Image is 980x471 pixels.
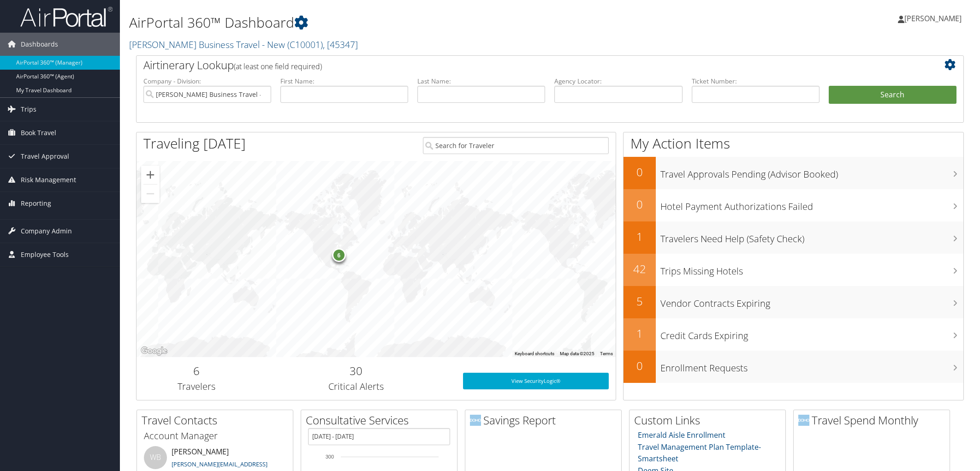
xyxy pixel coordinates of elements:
img: Google [139,345,169,357]
a: 0Enrollment Requests [624,351,963,383]
h1: Traveling [DATE] [143,134,246,153]
h1: My Action Items [624,134,963,153]
a: View SecurityLogic® [463,373,609,389]
h2: 30 [263,363,449,379]
span: Reporting [21,192,51,215]
h2: Airtinerary Lookup [143,57,888,73]
span: (at least one field required) [234,61,322,72]
h2: Travel Spend Monthly [798,412,950,428]
h2: 6 [143,363,249,379]
label: Ticket Number: [692,77,820,86]
h3: Credit Cards Expiring [660,325,963,342]
tspan: 300 [326,454,334,459]
span: Book Travel [21,121,56,144]
input: Search for Traveler [423,137,609,154]
h1: AirPortal 360™ Dashboard [129,13,690,32]
a: 0Hotel Payment Authorizations Failed [624,189,963,221]
h2: 0 [624,197,656,212]
h3: Travelers [143,380,249,393]
h2: Savings Report [470,412,621,428]
label: Last Name: [417,77,545,86]
a: Emerald Aisle Enrollment [638,430,725,440]
img: airportal-logo.png [20,6,113,28]
a: [PERSON_NAME] [898,5,971,32]
h2: Travel Contacts [142,412,293,428]
label: Agency Locator: [554,77,682,86]
label: First Name: [280,77,408,86]
button: Zoom out [141,185,160,203]
span: [PERSON_NAME] [904,13,962,24]
h2: Custom Links [634,412,785,428]
span: Dashboards [21,33,58,56]
span: ( C10001 ) [287,38,323,51]
h3: Vendor Contracts Expiring [660,292,963,310]
h2: 0 [624,164,656,180]
a: 5Vendor Contracts Expiring [624,286,963,318]
span: Employee Tools [21,243,69,266]
button: Search [829,86,956,104]
img: domo-logo.png [470,415,481,426]
h2: 0 [624,358,656,374]
h3: Travel Approvals Pending (Advisor Booked) [660,163,963,181]
a: 0Travel Approvals Pending (Advisor Booked) [624,157,963,189]
a: 42Trips Missing Hotels [624,254,963,286]
h3: Account Manager [144,429,286,442]
div: 6 [332,248,346,262]
a: [PERSON_NAME] Business Travel - New [129,38,358,51]
h3: Trips Missing Hotels [660,260,963,278]
span: Trips [21,98,36,121]
h3: Travelers Need Help (Safety Check) [660,228,963,245]
h2: 5 [624,293,656,309]
label: Company - Division: [143,77,271,86]
a: Open this area in Google Maps (opens a new window) [139,345,169,357]
h2: 1 [624,229,656,244]
h2: 1 [624,326,656,341]
button: Zoom in [141,166,160,184]
span: Map data ©2025 [560,351,594,356]
h2: Consultative Services [306,412,457,428]
span: Risk Management [21,168,76,191]
img: domo-logo.png [798,415,809,426]
a: Terms (opens in new tab) [600,351,613,356]
span: Travel Approval [21,145,69,168]
h3: Enrollment Requests [660,357,963,375]
button: Keyboard shortcuts [515,351,554,357]
h2: 42 [624,261,656,277]
span: , [ 45347 ] [323,38,358,51]
a: Travel Management Plan Template- Smartsheet [638,442,761,464]
a: 1Travelers Need Help (Safety Check) [624,221,963,254]
div: WB [144,446,167,469]
h3: Hotel Payment Authorizations Failed [660,196,963,213]
a: 1Credit Cards Expiring [624,318,963,351]
span: Company Admin [21,220,72,243]
h3: Critical Alerts [263,380,449,393]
